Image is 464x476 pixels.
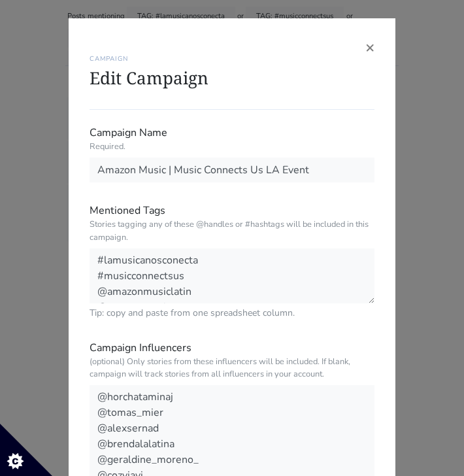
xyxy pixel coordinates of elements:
[90,141,374,153] small: Required.
[90,68,374,88] h1: Edit Campaign
[80,335,384,385] label: Campaign Influencers
[365,39,374,55] button: Close
[80,120,384,158] label: Campaign Name
[90,158,374,182] input: Campaign Name
[90,356,374,381] small: (optional) Only stories from these influencers will be included. If blank, campaign will track st...
[90,306,374,320] small: Tip: copy and paste from one spreadsheet column.
[90,55,374,63] h6: CAMPAIGN
[90,248,374,303] textarea: #lamusicanosconecta #musicconnectsus @amazonmusiclatin @amazonmusic
[90,218,374,243] small: Stories tagging any of these @handles or #hashtags will be included in this campaign.
[365,37,374,58] span: ×
[80,198,384,248] label: Mentioned Tags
